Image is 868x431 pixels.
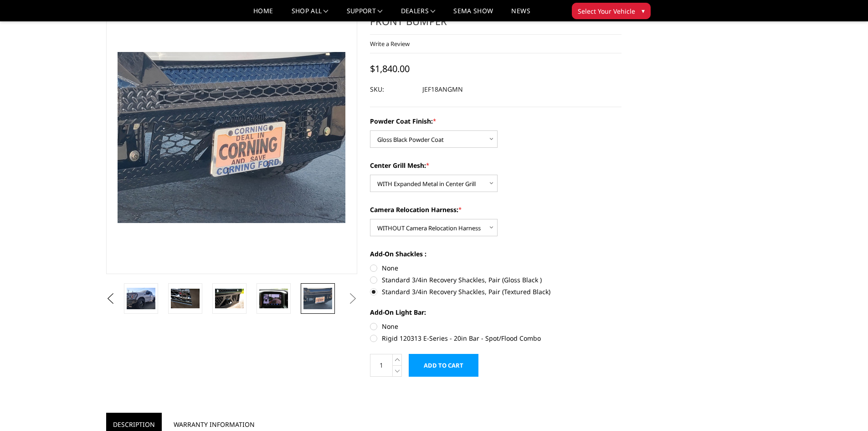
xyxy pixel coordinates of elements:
label: Powder Coat Finish: [370,116,621,126]
img: Clear View Camera: Relocate your front camera and keep the functionality completely. [259,289,288,308]
img: 2018-2020 Ford F150 - FT Series - Extreme Front Bumper [171,289,200,308]
img: 2018-2020 Ford F150 - FT Series - Extreme Front Bumper [215,289,244,308]
a: Dealers [401,8,436,21]
a: SEMA Show [453,8,493,21]
label: None [370,263,621,273]
label: Add-On Shackles : [370,249,621,259]
label: None [370,322,621,331]
span: ▾ [642,6,645,16]
label: Standard 3/4in Recovery Shackles, Pair (Gloss Black ) [370,275,621,285]
dt: SKU: [370,81,416,98]
label: Center Grill Mesh: [370,161,621,170]
span: $1,840.00 [370,62,410,75]
iframe: Chat Widget [822,387,868,431]
label: Add-On Light Bar: [370,307,621,317]
button: Previous [104,292,118,306]
a: Home [253,8,273,21]
dd: JEF18ANGMN [422,81,463,98]
label: Standard 3/4in Recovery Shackles, Pair (Textured Black) [370,287,621,296]
label: Camera Relocation Harness: [370,205,621,214]
a: News [511,8,530,21]
a: shop all [292,8,329,21]
a: Support [347,8,383,21]
input: Add to Cart [409,354,478,377]
button: Select Your Vehicle [572,3,651,19]
a: Write a Review [370,40,410,48]
button: Next [346,292,360,306]
a: 2018-2020 Ford F150 - FT Series - Extreme Front Bumper [106,0,358,274]
img: 2018-2020 Ford F150 - FT Series - Extreme Front Bumper [303,288,332,309]
img: 2018-2020 Ford F150 - FT Series - Extreme Front Bumper [127,288,155,309]
span: Select Your Vehicle [578,6,635,16]
label: Rigid 120313 E-Series - 20in Bar - Spot/Flood Combo [370,333,621,343]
